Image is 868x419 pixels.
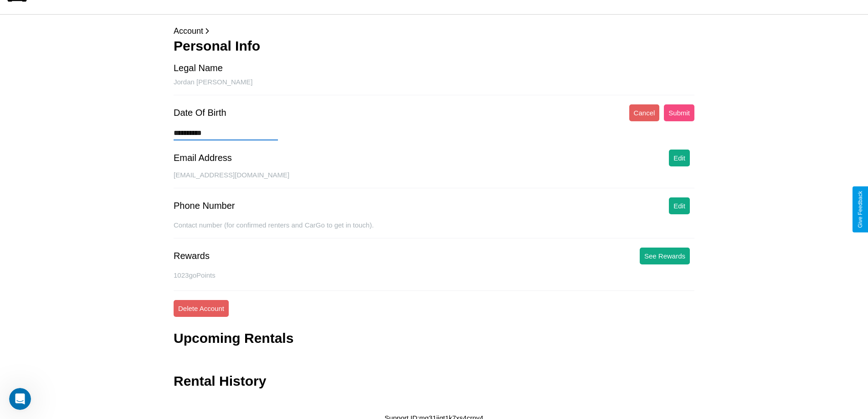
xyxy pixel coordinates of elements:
[174,201,235,211] div: Phone Number
[174,373,266,389] h3: Rental History
[174,153,232,163] div: Email Address
[174,63,223,73] div: Legal Name
[669,197,690,214] button: Edit
[174,171,694,188] div: [EMAIL_ADDRESS][DOMAIN_NAME]
[174,108,226,118] div: Date Of Birth
[174,78,694,95] div: Jordan [PERSON_NAME]
[174,300,229,317] button: Delete Account
[669,150,690,166] button: Edit
[174,24,694,38] p: Account
[857,191,863,228] div: Give Feedback
[174,221,694,238] div: Contact number (for confirmed renters and CarGo to get in touch).
[174,251,210,261] div: Rewards
[629,104,660,121] button: Cancel
[9,388,31,410] iframe: Intercom live chat
[174,269,694,281] p: 1023 goPoints
[174,331,293,346] h3: Upcoming Rentals
[664,104,694,121] button: Submit
[640,248,690,264] button: See Rewards
[174,38,694,54] h3: Personal Info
